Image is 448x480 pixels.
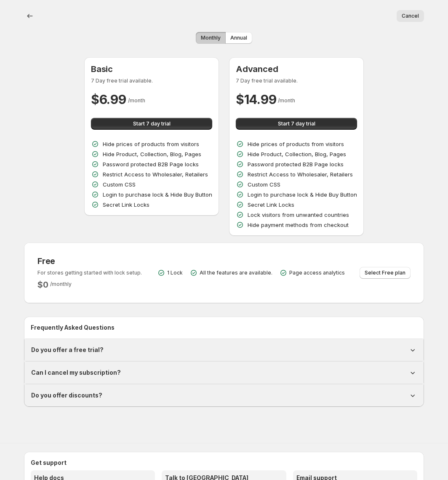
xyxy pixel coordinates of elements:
[31,391,102,400] h1: Do you offer discounts?
[289,269,345,276] p: Page access analytics
[248,200,294,209] p: Secret Link Locks
[91,91,126,108] h2: $ 6.99
[31,323,417,332] h2: Frequently Asked Questions
[397,10,424,22] button: Cancel
[201,35,221,41] span: Monthly
[248,170,353,179] p: Restrict Access to Wholesaler, Retailers
[402,13,419,19] span: Cancel
[248,160,344,168] p: Password protected B2B Page locks
[91,64,212,74] h3: Basic
[248,140,344,148] p: Hide prices of products from visitors
[103,140,199,148] p: Hide prices of products from visitors
[37,256,142,266] h3: Free
[248,180,280,189] p: Custom CSS
[225,32,252,44] button: Annual
[248,211,349,219] p: Lock visitors from unwanted countries
[128,97,145,104] span: / month
[167,269,183,276] p: 1 Lock
[200,269,272,276] p: All the features are available.
[230,35,247,41] span: Annual
[236,118,357,130] button: Start 7 day trial
[50,281,72,287] span: / monthly
[91,77,212,84] p: 7 Day free trial available.
[37,280,48,290] h2: $ 0
[103,190,212,199] p: Login to purchase lock & Hide Buy Button
[103,200,149,209] p: Secret Link Locks
[31,368,121,377] h1: Can I cancel my subscription?
[236,91,276,108] h2: $ 14.99
[31,346,104,354] h1: Do you offer a free trial?
[133,120,171,127] span: Start 7 day trial
[37,269,142,276] p: For stores getting started with lock setup.
[31,459,417,467] h2: Get support
[24,10,36,22] button: back
[278,97,295,104] span: / month
[103,180,136,189] p: Custom CSS
[248,221,349,229] p: Hide payment methods from checkout
[103,150,201,158] p: Hide Product, Collection, Blog, Pages
[360,267,411,279] button: Select Free plan
[103,160,199,168] p: Password protected B2B Page locks
[365,269,405,276] span: Select Free plan
[236,64,357,74] h3: Advanced
[196,32,226,44] button: Monthly
[248,150,346,158] p: Hide Product, Collection, Blog, Pages
[103,170,208,179] p: Restrict Access to Wholesaler, Retailers
[91,118,212,130] button: Start 7 day trial
[278,120,315,127] span: Start 7 day trial
[236,77,357,84] p: 7 Day free trial available.
[248,190,357,199] p: Login to purchase lock & Hide Buy Button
